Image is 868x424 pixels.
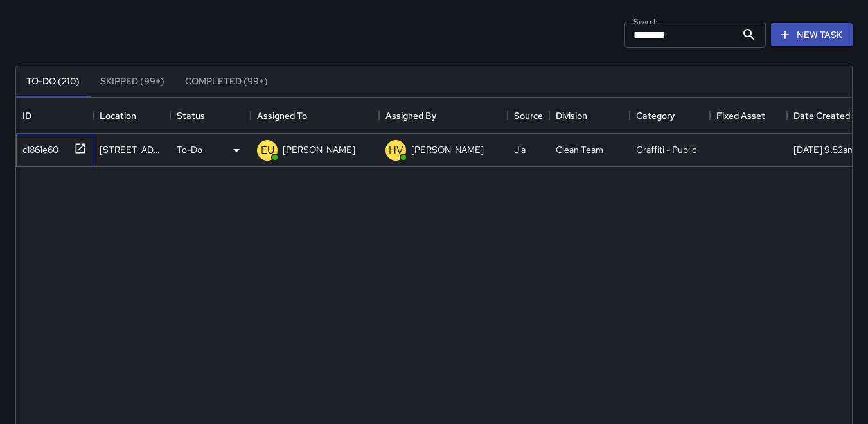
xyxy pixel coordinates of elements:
[283,143,355,156] p: [PERSON_NAME]
[633,16,658,27] label: Search
[514,143,526,156] div: Jia
[16,66,90,97] button: To-Do (210)
[170,98,251,134] div: Status
[636,98,675,134] div: Category
[549,98,630,134] div: Division
[771,23,853,47] button: New Task
[636,143,696,156] div: Graffiti - Public
[90,66,175,97] button: Skipped (99+)
[93,98,170,134] div: Location
[22,98,31,134] div: ID
[16,98,93,134] div: ID
[630,98,710,134] div: Category
[710,98,787,134] div: Fixed Asset
[175,66,278,97] button: Completed (99+)
[389,143,403,158] p: HV
[379,98,508,134] div: Assigned By
[411,143,484,156] p: [PERSON_NAME]
[556,98,587,134] div: Division
[100,143,164,156] div: 898 Mission Street
[261,143,274,158] p: EU
[257,98,307,134] div: Assigned To
[508,98,549,134] div: Source
[177,98,205,134] div: Status
[385,98,436,134] div: Assigned By
[100,98,136,134] div: Location
[716,98,765,134] div: Fixed Asset
[251,98,379,134] div: Assigned To
[514,98,543,134] div: Source
[177,143,202,156] p: To-Do
[17,138,58,156] div: c1861e60
[793,98,850,134] div: Date Created
[556,143,603,156] div: Clean Team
